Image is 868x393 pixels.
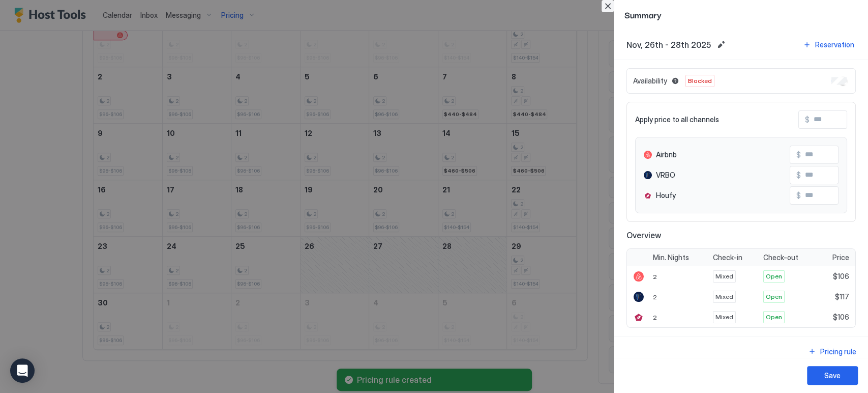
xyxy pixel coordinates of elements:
[801,38,856,51] button: Reservation
[766,292,782,301] span: Open
[766,272,782,281] span: Open
[624,8,858,21] span: Summary
[796,171,801,180] span: $
[653,253,689,262] span: Min. Nights
[715,39,727,51] button: Edit date range
[807,366,858,385] button: Save
[635,115,719,124] span: Apply price to all channels
[653,293,657,301] span: 2
[763,253,798,262] span: Check-out
[715,313,733,322] span: Mixed
[633,76,667,86] span: Availability
[833,272,849,281] span: $106
[806,345,858,358] button: Pricing rule
[713,253,742,262] span: Check-in
[796,191,801,200] span: $
[656,150,677,159] span: Airbnb
[656,171,675,180] span: VRBO
[669,75,681,87] button: Blocked dates override all pricing rules and remain unavailable until manually unblocked
[805,115,810,124] span: $
[715,272,733,281] span: Mixed
[824,370,841,381] div: Save
[815,39,854,50] div: Reservation
[715,292,733,301] span: Mixed
[820,346,856,357] div: Pricing rule
[626,40,711,50] span: Nov, 26th - 28th 2025
[653,273,657,280] span: 2
[688,76,712,86] span: Blocked
[832,253,849,262] span: Price
[626,230,856,240] span: Overview
[766,313,782,322] span: Open
[833,313,849,322] span: $106
[653,314,657,321] span: 2
[796,150,801,159] span: $
[656,191,676,200] span: Houfy
[10,358,35,383] div: Open Intercom Messenger
[835,292,849,301] span: $117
